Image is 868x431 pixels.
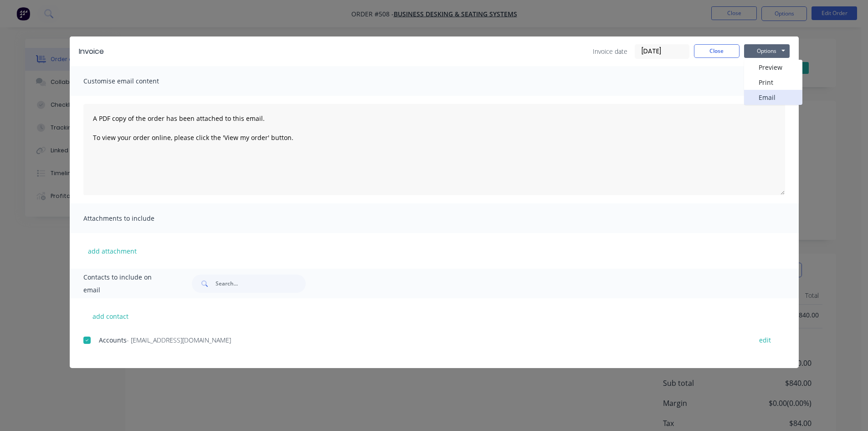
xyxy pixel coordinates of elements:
input: Search... [216,275,306,293]
button: Print [744,75,802,90]
span: - [EMAIL_ADDRESS][DOMAIN_NAME] [127,336,231,344]
textarea: A PDF copy of the order has been attached to this email. To view your order online, please click ... [83,104,785,195]
span: Customise email content [83,75,184,88]
button: edit [754,334,776,346]
span: Attachments to include [83,212,184,225]
button: add contact [83,309,138,323]
button: Email [744,90,802,105]
button: Close [694,44,740,58]
button: add attachment [83,244,141,258]
button: Preview [744,60,802,75]
button: Options [744,44,790,58]
span: Contacts to include on email [83,271,169,296]
span: Accounts [99,336,127,344]
div: Invoice [79,46,104,57]
span: Invoice date [593,47,627,56]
